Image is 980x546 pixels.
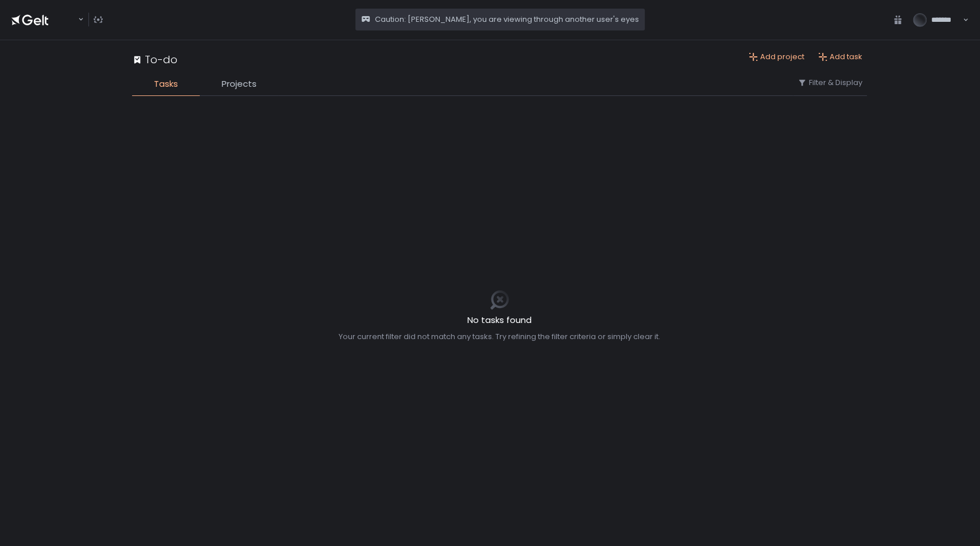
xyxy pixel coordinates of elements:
span: Caution: [PERSON_NAME], you are viewing through another user's eyes [375,14,639,25]
input: Search for option [76,14,77,26]
div: Your current filter did not match any tasks. Try refining the filter criteria or simply clear it. [339,332,660,342]
span: Projects [222,78,257,91]
h2: No tasks found [339,314,660,327]
span: Tasks [154,78,178,91]
button: Add task [818,52,862,62]
div: Search for option [69,8,84,32]
button: Filter & Display [797,78,862,88]
div: To-do [132,52,177,67]
button: Add project [749,52,804,62]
